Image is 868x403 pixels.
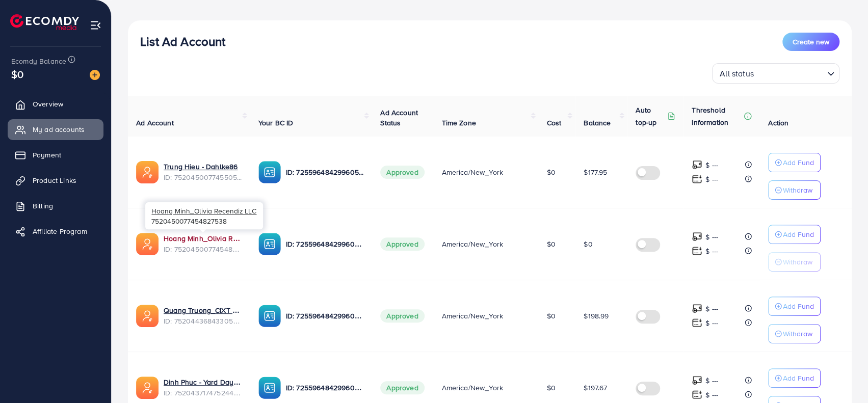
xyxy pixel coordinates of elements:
a: Product Links [8,170,103,191]
button: Add Fund [768,225,821,244]
span: Approved [380,166,424,179]
button: Add Fund [768,297,821,316]
button: Create new [782,33,839,51]
span: $0 [547,383,556,393]
a: Trung Hieu - Dahlke86 [164,162,242,172]
img: ic-ads-acc.e4c84228.svg [136,233,159,255]
p: $ --- [705,159,718,171]
img: ic-ads-acc.e4c84228.svg [136,377,159,399]
span: Time Zone [441,118,476,128]
img: top-up amount [692,317,702,328]
img: ic-ba-acc.ded83a64.svg [258,305,281,327]
span: America/New_York [441,167,503,177]
img: ic-ads-acc.e4c84228.svg [136,305,159,327]
div: <span class='underline'>Quang Truong_CIXT FLY LLC</span></br>7520443684330586119 [164,305,242,326]
p: Withdraw [783,256,812,268]
iframe: Chat [825,357,860,395]
img: top-up amount [692,375,702,386]
button: Withdraw [768,252,821,272]
div: <span class='underline'>Dinh Phuc - Yard Daycare Boarding Llc</span></br>7520437174752444423 [164,377,242,398]
p: Add Fund [783,228,814,240]
a: Payment [8,145,103,165]
div: Search for option [712,63,839,84]
p: $ --- [705,374,718,387]
button: Add Fund [768,153,821,172]
span: $0 [547,239,556,249]
a: Billing [8,196,103,216]
p: Threshold information [692,104,742,128]
span: ID: 7520450077454827538 [164,244,242,254]
span: Balance [584,118,611,128]
span: Create new [793,37,829,47]
p: $ --- [705,245,718,257]
a: Quang Truong_CIXT FLY LLC [164,305,242,315]
img: top-up amount [692,389,702,400]
span: Billing [33,201,53,211]
span: $0 [547,311,556,321]
span: $177.95 [584,167,607,177]
p: ID: 7255964842996056065 [286,166,364,178]
span: Approved [380,237,424,251]
img: menu [90,19,101,31]
span: Cost [547,118,562,128]
a: My ad accounts [8,119,103,140]
span: Payment [33,150,61,160]
span: $0 [547,167,556,177]
span: Approved [380,309,424,323]
button: Add Fund [768,368,821,388]
h3: List Ad Account [140,34,225,49]
span: America/New_York [441,311,503,321]
span: ID: 7520450077455056914 [164,172,242,182]
div: 7520450077454827538 [145,202,263,229]
p: $ --- [705,389,718,401]
img: ic-ba-acc.ded83a64.svg [258,377,281,399]
span: America/New_York [441,239,503,249]
span: All status [718,66,756,81]
a: Overview [8,94,103,114]
img: top-up amount [692,174,702,184]
p: $ --- [705,231,718,243]
input: Search for option [757,64,823,81]
span: ID: 7520443684330586119 [164,316,242,326]
img: image [90,70,100,80]
img: logo [10,14,79,30]
span: $197.67 [584,383,607,393]
img: top-up amount [692,231,702,242]
span: $198.99 [584,311,609,321]
span: $0 [11,67,23,82]
button: Withdraw [768,180,821,200]
p: Add Fund [783,372,814,384]
span: Ad Account [136,118,174,128]
span: Your BC ID [258,118,294,128]
img: top-up amount [692,246,702,256]
span: $0 [584,239,592,249]
span: Approved [380,381,424,394]
span: America/New_York [441,383,503,393]
img: ic-ba-acc.ded83a64.svg [258,161,281,183]
p: Withdraw [783,184,812,196]
p: $ --- [705,317,718,329]
p: ID: 7255964842996056065 [286,238,364,250]
p: $ --- [705,303,718,315]
span: My ad accounts [33,124,85,135]
span: ID: 7520437174752444423 [164,388,242,398]
a: Affiliate Program [8,221,103,241]
img: top-up amount [692,303,702,314]
span: Ad Account Status [380,108,418,128]
span: Action [768,118,788,128]
p: Auto top-up [636,104,665,128]
p: Add Fund [783,156,814,169]
span: Overview [33,99,63,109]
span: Affiliate Program [33,226,87,236]
img: ic-ba-acc.ded83a64.svg [258,233,281,255]
p: $ --- [705,173,718,185]
p: ID: 7255964842996056065 [286,382,364,394]
img: top-up amount [692,159,702,170]
a: Dinh Phuc - Yard Daycare Boarding Llc [164,377,242,387]
span: Product Links [33,175,76,185]
a: Hoang Minh_Olivia Recendiz LLC [164,233,242,244]
span: Hoang Minh_Olivia Recendiz LLC [151,206,256,216]
p: ID: 7255964842996056065 [286,310,364,322]
button: Withdraw [768,324,821,343]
